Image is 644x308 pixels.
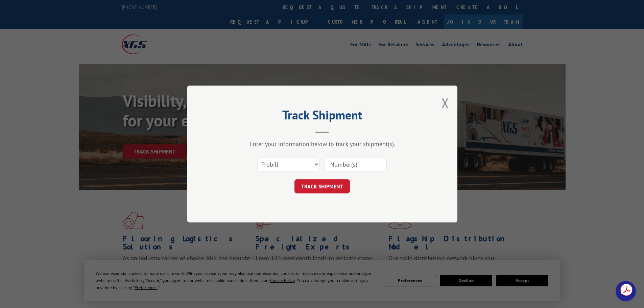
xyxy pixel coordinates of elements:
a: Open chat [616,281,636,301]
div: Enter your information below to track your shipment(s). [221,140,424,148]
h2: Track Shipment [221,110,424,123]
button: TRACK SHIPMENT [294,179,350,193]
input: Number(s) [325,157,387,171]
button: Close modal [442,94,449,112]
